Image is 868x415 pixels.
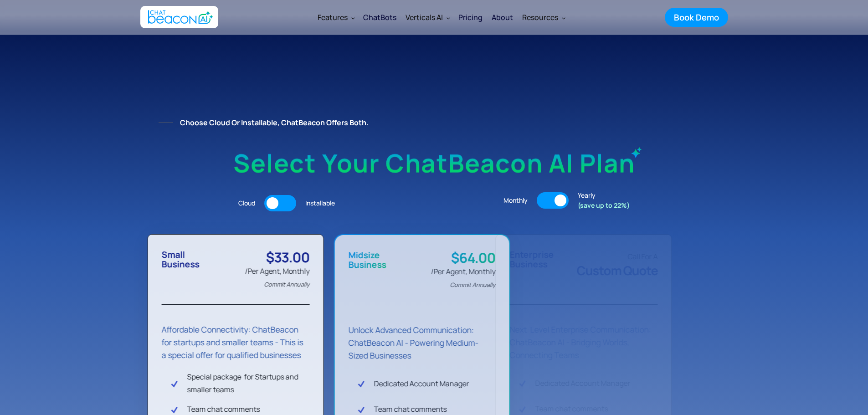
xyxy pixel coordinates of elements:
[674,11,719,23] div: Book Demo
[450,281,496,289] em: Commit Annually
[349,251,386,270] div: Midsize Business
[154,149,714,178] h1: Select your ChatBeacon AI plan
[576,262,657,279] span: Custom Quote
[447,16,450,20] img: Dropdown
[170,405,178,414] img: Check
[264,280,309,288] em: Commit Annually
[161,250,199,269] div: Small Business
[358,405,365,414] img: Check
[180,118,369,128] strong: Choose Cloud or Installable, ChatBeacon offers both.
[665,8,728,27] a: Book Demo
[161,323,309,361] div: Affordable Connectivity: ChatBeacon for startups and smaller teams - This is a special offer for ...
[358,379,365,388] img: Check
[374,377,469,390] div: Dedicated Account Manager
[187,370,309,396] div: Special package for Startups and smaller teams
[492,11,513,24] div: About
[406,11,443,24] div: Verticals AI
[140,6,218,28] a: home
[518,6,569,28] div: Resources
[562,16,565,20] img: Dropdown
[401,6,454,28] div: Verticals AI
[578,190,630,210] div: Yearly
[458,11,483,24] div: Pricing
[519,405,526,413] img: Check
[359,5,401,29] a: ChatBots
[245,265,309,291] div: /Per Agent, Monthly
[238,198,255,208] div: Cloud
[630,146,643,159] img: ChatBeacon AI
[351,16,355,20] img: Dropdown
[431,251,495,265] div: $64.00
[522,11,558,24] div: Resources
[487,5,518,29] a: About
[313,6,359,28] div: Features
[535,377,630,389] div: Dedicated Account Manager
[576,250,657,263] div: Call For A
[318,11,348,24] div: Features
[454,6,487,28] a: Pricing
[431,265,495,291] div: /Per Agent, Monthly
[535,402,608,415] div: Team chat comments
[363,11,396,24] div: ChatBots
[349,324,478,361] strong: Unlock Advanced Communication: ChatBeacon AI - Powering Medium-Sized Businesses
[305,198,335,208] div: Installable
[509,250,554,269] div: Enterprise Business
[519,379,526,387] img: Check
[509,323,657,361] div: Next-Level Enterprise Communication: ChatBeacon AI - Bridging Worlds, Connecting Teams
[578,201,630,210] strong: (save up to 22%)
[170,379,178,388] img: Check
[503,195,528,205] div: Monthly
[245,250,309,265] div: $33.00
